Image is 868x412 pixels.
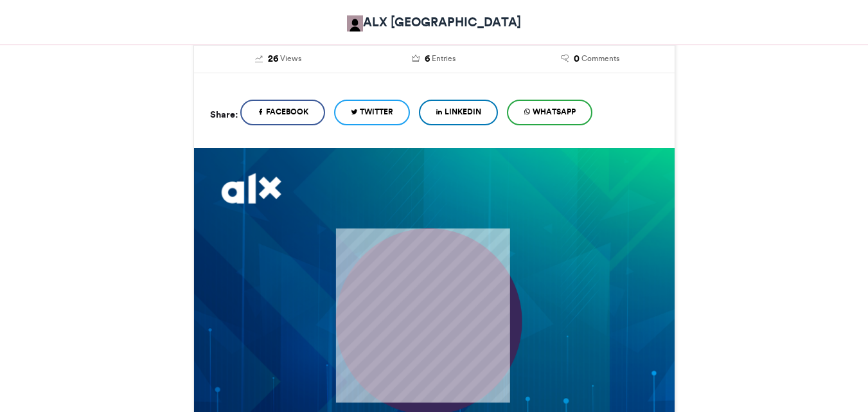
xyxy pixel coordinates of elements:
span: Entries [432,53,456,64]
span: Facebook [266,106,308,118]
span: 0 [574,52,580,66]
img: ALX Africa [347,15,363,31]
span: 6 [425,52,430,66]
a: WhatsApp [507,100,592,125]
a: 6 Entries [366,52,502,66]
a: LinkedIn [419,100,498,125]
a: 26 Views [210,52,347,66]
a: ALX [GEOGRAPHIC_DATA] [347,13,521,31]
a: Twitter [334,100,410,125]
span: 26 [268,52,278,66]
span: WhatsApp [533,106,576,118]
a: 0 Comments [522,52,659,66]
a: Facebook [240,100,325,125]
span: Views [280,53,301,64]
span: Twitter [360,106,393,118]
h5: Share: [210,106,238,123]
span: Comments [581,53,619,64]
span: LinkedIn [445,106,481,118]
